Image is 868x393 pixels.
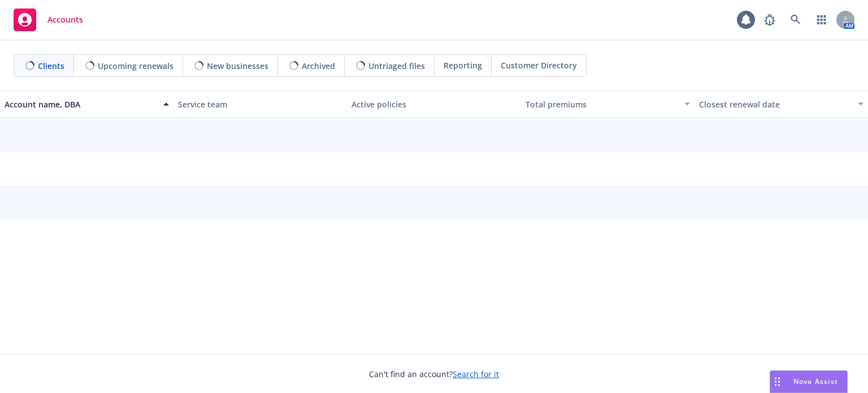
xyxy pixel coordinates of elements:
[351,98,516,110] div: Active policies
[347,90,520,118] button: Active policies
[453,369,499,379] a: Search for it
[47,15,83,24] span: Accounts
[810,8,833,31] a: Switch app
[699,98,851,110] div: Closest renewal date
[173,90,347,118] button: Service team
[302,60,335,72] span: Archived
[501,59,577,71] span: Customer Directory
[521,90,695,118] button: Total premiums
[369,368,499,380] span: Can't find an account?
[38,60,64,72] span: Clients
[784,8,807,31] a: Search
[770,370,848,393] button: Nova Assist
[526,98,678,110] div: Total premiums
[98,60,173,72] span: Upcoming renewals
[368,60,425,72] span: Untriaged files
[9,4,88,36] a: Accounts
[770,371,784,392] div: Drag to move
[758,8,781,31] a: Report a Bug
[793,377,838,386] span: Nova Assist
[444,59,482,71] span: Reporting
[178,98,342,110] div: Service team
[695,90,868,118] button: Closest renewal date
[207,60,268,72] span: New businesses
[5,98,157,110] div: Account name, DBA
